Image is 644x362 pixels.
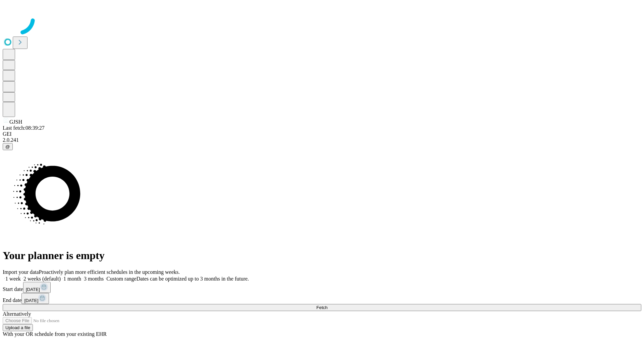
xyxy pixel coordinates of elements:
[3,125,45,131] span: Last fetch: 08:39:27
[3,293,641,304] div: End date
[3,137,641,143] div: 2.0.241
[39,269,180,275] span: Proactively plan more efficient schedules in the upcoming weeks.
[3,304,641,311] button: Fetch
[21,293,49,304] button: [DATE]
[3,311,31,317] span: Alternatively
[5,144,10,149] span: @
[3,143,13,150] button: @
[23,276,61,282] span: 2 weeks (default)
[84,276,104,282] span: 3 months
[63,276,81,282] span: 1 month
[23,282,51,293] button: [DATE]
[3,269,39,275] span: Import your data
[3,282,641,293] div: Start date
[3,131,641,137] div: GEI
[5,276,21,282] span: 1 week
[9,119,22,125] span: GJSH
[137,276,249,282] span: Dates can be optimized up to 3 months in the future.
[106,276,136,282] span: Custom range
[3,331,107,337] span: With your OR schedule from your existing EHR
[316,305,327,310] span: Fetch
[26,287,40,292] span: [DATE]
[3,249,641,262] h1: Your planner is empty
[3,324,33,331] button: Upload a file
[24,298,38,303] span: [DATE]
